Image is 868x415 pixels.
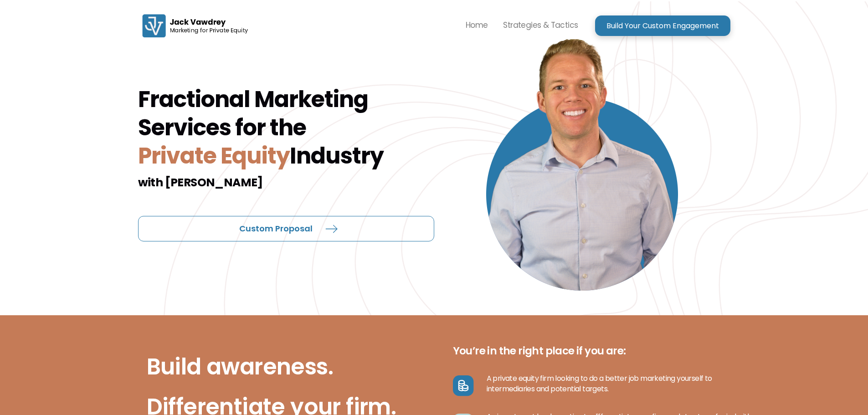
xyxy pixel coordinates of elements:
[458,10,496,41] a: Home
[474,373,760,394] p: A private equity firm looking to do a better job marketing yourself to intermediaries and potenti...
[138,216,434,241] a: Custom Proposal
[495,10,586,41] a: Strategies & Tactics
[503,18,578,32] p: Strategies & Tactics
[595,15,730,36] a: Build Your Custom Engagement
[138,174,434,191] h2: with [PERSON_NAME]
[239,225,313,232] p: Custom Proposal
[466,18,488,32] p: Home
[453,343,760,359] h2: You’re in the right place if you are:
[138,140,290,171] span: Private Equity
[138,85,434,170] h1: Fractional Marketing Services for the Industry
